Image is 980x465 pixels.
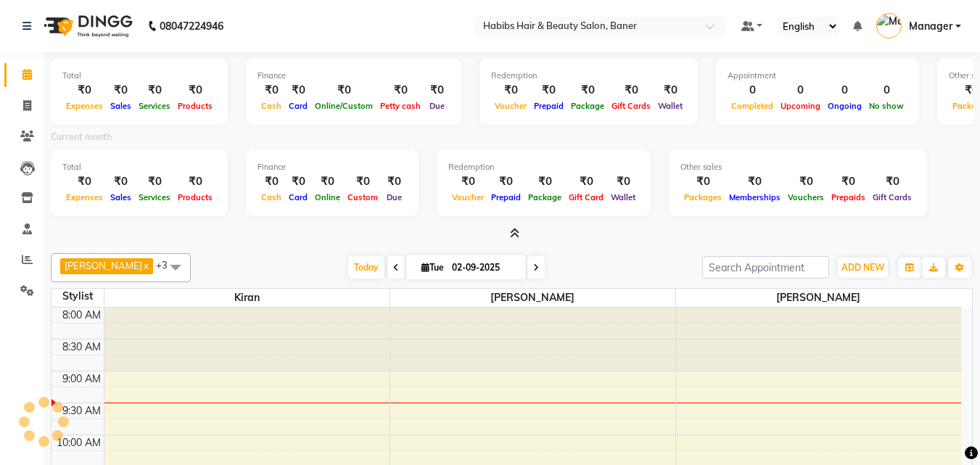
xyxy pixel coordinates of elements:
[258,173,285,190] div: ₹0
[54,435,104,450] div: 10:00 AM
[869,192,915,202] span: Gift Cards
[135,192,174,202] span: Services
[107,173,135,190] div: ₹0
[344,173,382,190] div: ₹0
[841,262,884,273] span: ADD NEW
[62,82,107,99] div: ₹0
[59,340,104,355] div: 8:30 AM
[607,192,639,202] span: Wallet
[654,101,686,111] span: Wallet
[135,173,174,190] div: ₹0
[285,82,311,99] div: ₹0
[702,256,829,279] input: Search Appointment
[52,289,104,304] div: Stylist
[65,260,142,271] span: [PERSON_NAME]
[107,101,135,111] span: Sales
[725,192,784,202] span: Memberships
[608,101,654,111] span: Gift Cards
[285,101,311,111] span: Card
[418,262,448,273] span: Tue
[311,173,344,190] div: ₹0
[62,173,107,190] div: ₹0
[728,101,777,111] span: Completed
[59,308,104,323] div: 8:00 AM
[680,161,915,173] div: Other sales
[530,82,567,99] div: ₹0
[487,173,524,190] div: ₹0
[311,192,344,202] span: Online
[530,101,567,111] span: Prepaid
[258,82,285,99] div: ₹0
[676,289,962,307] span: [PERSON_NAME]
[258,101,285,111] span: Cash
[59,371,104,387] div: 9:00 AM
[567,101,608,111] span: Package
[777,101,824,111] span: Upcoming
[62,101,107,111] span: Expenses
[524,192,565,202] span: Package
[565,192,607,202] span: Gift Card
[777,82,824,99] div: 0
[59,403,104,419] div: 9:30 AM
[865,101,907,111] span: No show
[784,173,828,190] div: ₹0
[607,173,639,190] div: ₹0
[174,101,216,111] span: Products
[390,289,675,307] span: [PERSON_NAME]
[62,70,216,82] div: Total
[448,257,520,279] input: 2025-09-02
[107,82,135,99] div: ₹0
[487,192,524,202] span: Prepaid
[37,6,136,46] img: logo
[491,70,686,82] div: Redemption
[160,6,223,46] b: 08047224946
[174,192,216,202] span: Products
[728,82,777,99] div: 0
[62,161,216,173] div: Total
[654,82,686,99] div: ₹0
[51,131,112,144] label: Current month
[104,289,390,307] span: Kiran
[258,70,450,82] div: Finance
[135,101,174,111] span: Services
[876,13,902,38] img: Manager
[344,192,382,202] span: Custom
[383,192,405,202] span: Due
[156,259,178,271] span: +3
[448,173,487,190] div: ₹0
[728,70,907,82] div: Appointment
[784,192,828,202] span: Vouchers
[285,192,311,202] span: Card
[107,192,135,202] span: Sales
[448,161,639,173] div: Redemption
[828,173,869,190] div: ₹0
[174,82,216,99] div: ₹0
[838,258,888,278] button: ADD NEW
[909,19,952,34] span: Manager
[376,82,424,99] div: ₹0
[424,82,450,99] div: ₹0
[828,192,869,202] span: Prepaids
[491,101,530,111] span: Voucher
[62,192,107,202] span: Expenses
[524,173,565,190] div: ₹0
[311,82,376,99] div: ₹0
[174,173,216,190] div: ₹0
[348,256,384,279] span: Today
[285,173,311,190] div: ₹0
[135,82,174,99] div: ₹0
[426,101,448,111] span: Due
[608,82,654,99] div: ₹0
[258,192,285,202] span: Cash
[824,82,865,99] div: 0
[680,173,725,190] div: ₹0
[142,260,149,271] a: x
[491,82,530,99] div: ₹0
[258,161,407,173] div: Finance
[680,192,725,202] span: Packages
[311,101,376,111] span: Online/Custom
[725,173,784,190] div: ₹0
[869,173,915,190] div: ₹0
[865,82,907,99] div: 0
[382,173,407,190] div: ₹0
